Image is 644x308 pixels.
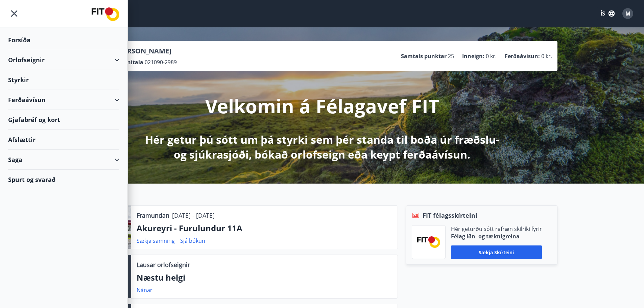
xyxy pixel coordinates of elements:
[8,50,119,70] div: Orlofseignir
[8,70,119,90] div: Styrkir
[92,7,119,21] img: union_logo
[117,58,143,66] p: Kennitala
[137,286,152,294] a: Nánar
[137,222,392,234] p: Akureyri - Furulundur 11A
[423,211,477,220] span: FIT félagsskírteini
[8,7,20,20] button: menu
[8,170,119,189] div: Spurt og svarað
[8,130,119,150] div: Afslættir
[451,233,542,240] p: Félag iðn- og tæknigreina
[597,7,618,20] button: ÍS
[505,52,540,60] p: Ferðaávísun :
[486,52,497,60] span: 0 kr.
[172,211,215,220] p: [DATE] - [DATE]
[462,52,484,60] p: Inneign :
[541,52,552,60] span: 0 kr.
[417,236,440,247] img: FPQVkF9lTnNbbaRSFyT17YYeljoOGk5m51IhT0bO.png
[137,260,190,269] p: Lausar orlofseignir
[448,52,454,60] span: 25
[137,211,169,220] p: Framundan
[8,90,119,110] div: Ferðaávísun
[180,237,205,244] a: Sjá bókun
[401,52,447,60] p: Samtals punktar
[137,237,175,244] a: Sækja samning
[144,132,501,162] p: Hér getur þú sótt um þá styrki sem þér standa til boða úr fræðslu- og sjúkrasjóði, bókað orlofsei...
[8,30,119,50] div: Forsíða
[137,272,392,283] p: Næstu helgi
[620,5,636,22] button: M
[145,58,177,66] span: 021090-2989
[8,110,119,130] div: Gjafabréf og kort
[451,225,542,233] p: Hér geturðu sótt rafræn skilríki fyrir
[117,46,177,56] p: [PERSON_NAME]
[451,245,542,259] button: Sækja skírteini
[205,93,439,119] p: Velkomin á Félagavef FIT
[8,150,119,170] div: Saga
[625,10,630,17] span: M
